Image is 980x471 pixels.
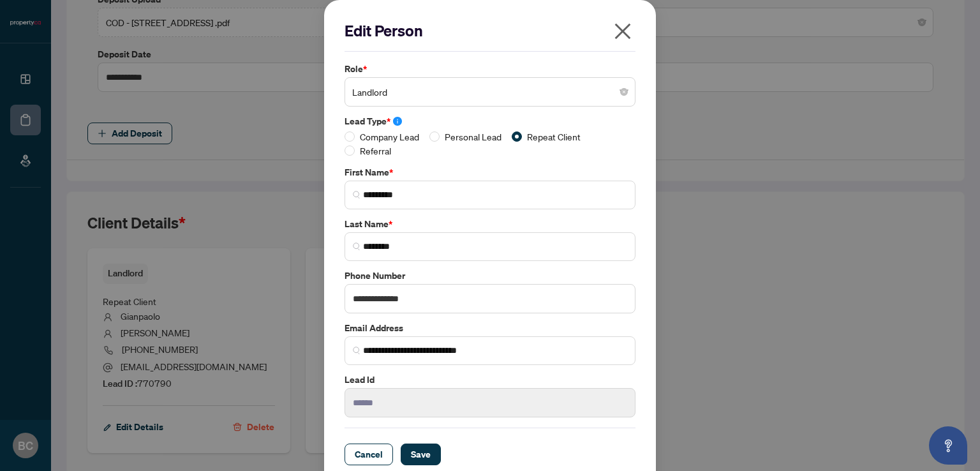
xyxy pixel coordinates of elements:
span: Landlord [352,80,628,104]
span: Save [411,444,431,465]
span: close [612,21,633,41]
button: Open asap [929,426,967,465]
span: Personal Lead [440,130,507,144]
img: search_icon [353,243,360,250]
button: Cancel [345,444,393,465]
span: Referral [355,144,396,158]
label: Lead Type [345,114,635,128]
span: Repeat Client [522,130,586,144]
img: search_icon [353,347,360,354]
label: Phone Number [345,269,635,283]
label: Last Name [345,217,635,231]
button: Save [401,444,441,465]
span: Company Lead [355,130,424,144]
span: close-circle [620,88,628,96]
span: Cancel [355,444,383,465]
span: info-circle [393,117,402,126]
h2: Edit Person [345,20,635,41]
label: Role [345,62,635,76]
label: Email Address [345,321,635,335]
img: search_icon [353,191,360,198]
label: First Name [345,165,635,179]
label: Lead Id [345,373,635,387]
